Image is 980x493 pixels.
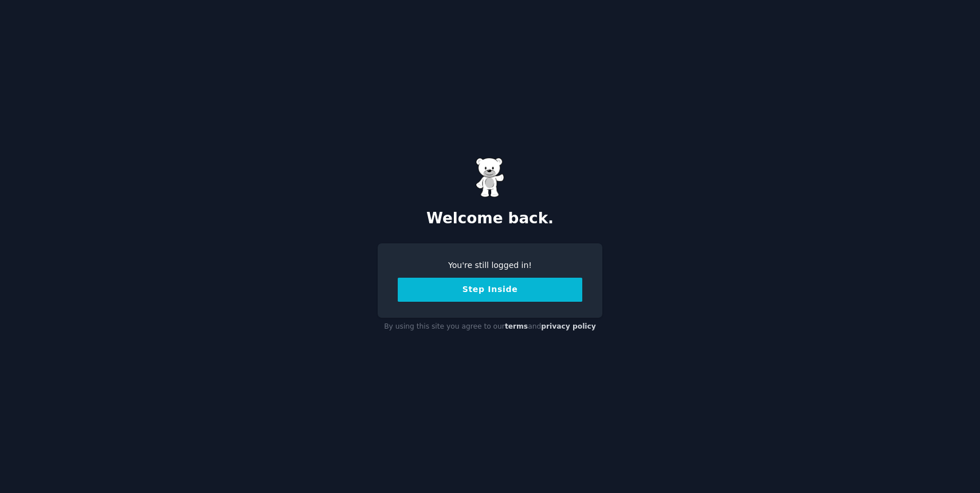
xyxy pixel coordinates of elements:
[476,157,504,198] img: Gummy Bear
[378,318,602,336] div: By using this site you agree to our and
[505,322,528,330] a: terms
[378,210,602,228] h2: Welcome back.
[398,285,582,294] a: Step Inside
[398,259,582,271] div: You're still logged in!
[398,278,582,302] button: Step Inside
[541,322,596,330] a: privacy policy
